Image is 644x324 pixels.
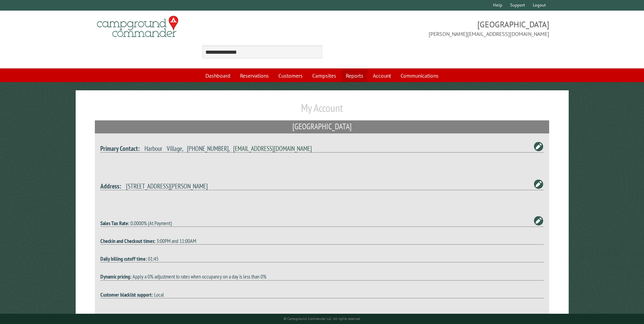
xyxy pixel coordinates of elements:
strong: Dynamic pricing: [100,273,131,280]
h1: My Account [95,101,549,120]
small: © Campground Commander LLC. All rights reserved. [283,316,361,321]
a: Reservations [236,69,273,82]
span: Village [167,144,182,153]
span: 01:45 [148,255,159,262]
span: [GEOGRAPHIC_DATA] [PERSON_NAME][EMAIL_ADDRESS][DOMAIN_NAME] [322,19,550,38]
a: [EMAIL_ADDRESS][DOMAIN_NAME] [233,144,312,153]
span: Apply a 0% adjustment to rates when occupancy on a day is less than 0% [132,273,266,280]
a: Customers [274,69,307,82]
span: 0.0000% (At Payment) [130,220,172,226]
h2: [GEOGRAPHIC_DATA] [95,120,549,133]
a: Account [369,69,395,82]
span: [STREET_ADDRESS][PERSON_NAME] [126,182,208,190]
span: 3:00PM and 11:00AM [156,237,196,244]
img: Campground Commander [95,13,180,40]
a: Dashboard [201,69,235,82]
span: [PHONE_NUMBER] [187,144,229,153]
a: Communications [396,69,443,82]
strong: Primary Contact: [100,144,140,153]
a: Reports [342,69,367,82]
strong: Address: [100,182,121,190]
strong: Daily billing cutoff time: [100,255,147,262]
span: Local [154,291,164,298]
strong: Sales Tax Rate: [100,220,129,226]
h4: , , [100,144,544,153]
strong: Customer blacklist support: [100,291,153,298]
strong: Checkin and Checkout times: [100,237,155,244]
a: Campsites [308,69,340,82]
span: Harbour [144,144,162,153]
